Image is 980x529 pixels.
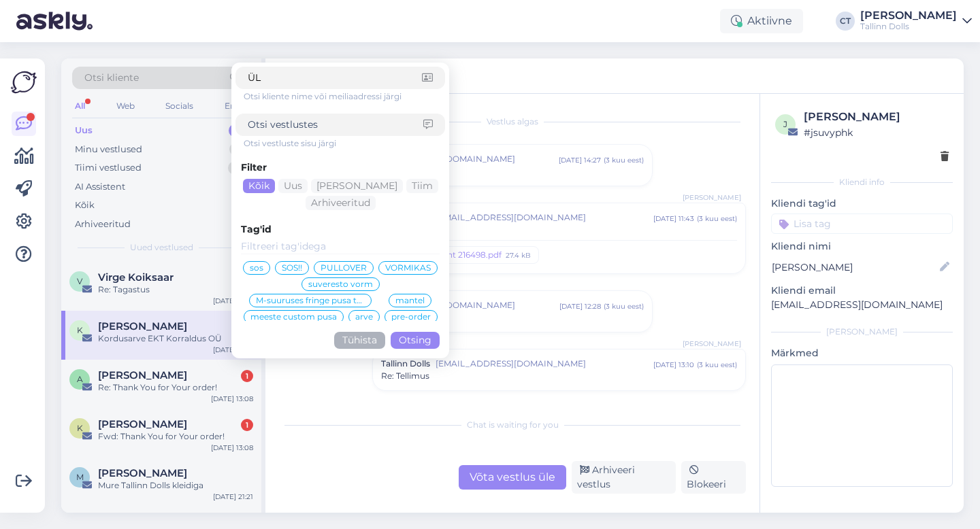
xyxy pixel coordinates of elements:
p: Kliendi tag'id [771,197,953,211]
span: [EMAIL_ADDRESS][DOMAIN_NAME] [436,211,653,224]
input: Otsi kliente [248,71,422,85]
div: [DATE] 13:19 [213,345,253,355]
span: Aina Silberk [98,369,187,381]
span: Otsi kliente [84,71,139,85]
span: [PERSON_NAME] [683,339,741,349]
div: Email [222,97,250,115]
div: Chat is waiting for you [279,419,746,431]
span: [EMAIL_ADDRESS][DOMAIN_NAME] [365,153,559,165]
div: 27.4 kB [504,249,532,261]
div: Võta vestlus üle [459,465,566,490]
div: Socials [163,97,196,115]
div: [PERSON_NAME] [771,326,953,338]
span: Virge Koiksaar [98,271,174,284]
span: K [77,325,83,335]
div: ( 3 kuu eest ) [697,360,737,370]
div: Kliendi info [771,176,953,188]
a: Arve-saateleht 216498.pdf27.4 kB [381,246,539,264]
div: Kõik [243,179,275,193]
div: All [72,97,88,115]
div: # jsuvyphk [804,125,949,140]
div: [PERSON_NAME] [804,109,949,125]
div: 6 [229,124,248,137]
a: [PERSON_NAME]Tallinn Dolls [860,10,972,32]
span: meeste custom pusa [250,313,337,321]
span: V [77,276,82,286]
div: Arhiveeri vestlus [572,461,676,494]
div: Re: Thank You for Your order! [98,381,253,394]
span: K [77,423,83,433]
div: Otsi vestluste sisu järgi [244,137,445,150]
div: Tag'id [241,222,440,237]
div: [DATE] 12:28 [559,301,601,311]
span: Katrin Erit [98,418,187,430]
p: Kliendi nimi [771,239,953,254]
div: [DATE] 13:08 [211,394,253,404]
div: Vestlus algas [279,116,746,128]
div: 0 [228,161,248,175]
span: Re: Tellimus [381,370,429,382]
div: Fwd: Thank You for Your order! [98,430,253,443]
div: Web [114,97,137,115]
div: [DATE] 11:43 [653,214,694,224]
div: 2 [229,143,248,156]
div: Kõik [75,199,95,212]
span: [EMAIL_ADDRESS][DOMAIN_NAME] [436,358,653,370]
span: sos [250,264,263,272]
div: ( 3 kuu eest ) [604,301,644,311]
div: [DATE] 13:21 [213,296,253,306]
div: ( 3 kuu eest ) [604,155,644,165]
div: Otsi kliente nime või meiliaadressi järgi [244,90,445,103]
div: [DATE] 14:27 [559,155,601,165]
span: M-suuruses fringe pusa tagastamine [256,296,365,305]
div: ( 3 kuu eest ) [697,214,737,224]
div: [DATE] 13:08 [211,443,253,453]
div: Re: Tagastus [98,284,253,296]
div: Filter [241,160,440,175]
div: 1 [241,370,253,382]
p: Märkmed [771,346,953,360]
span: Uued vestlused [130,241,193,254]
p: [EMAIL_ADDRESS][DOMAIN_NAME] [771,298,953,312]
img: Askly Logo [11,69,37,95]
div: Arhiveeritud [75,218,131,231]
div: Blokeeri [681,461,746,494]
span: [EMAIL_ADDRESS][DOMAIN_NAME] [365,299,559,311]
div: [DATE] 13:10 [653,360,694,370]
div: 1 [241,419,253,431]
span: Kristi Klein [98,320,187,332]
div: Mure Tallinn Dolls kleidiga [98,479,253,492]
span: M [76,472,84,482]
input: Filtreeri tag'idega [241,239,440,254]
div: Minu vestlused [75,143,142,156]
div: Kordusarve EKT Korraldus OÜ [98,332,253,345]
div: AI Assistent [75,180,125,194]
input: Lisa tag [771,214,953,234]
span: [PERSON_NAME] [683,192,741,203]
div: Uus [75,124,93,137]
input: Lisa nimi [772,260,937,275]
div: Tiimi vestlused [75,161,142,175]
span: j [783,119,787,129]
span: Marie Ustav [98,467,187,479]
div: [DATE] 21:21 [213,492,253,502]
p: Kliendi email [771,284,953,298]
span: A [77,374,83,384]
div: Aktiivne [720,9,803,33]
input: Otsi vestlustes [248,118,423,132]
div: [PERSON_NAME] [860,10,957,21]
div: CT [836,12,855,31]
span: Tallinn Dolls [381,358,430,370]
div: Tallinn Dolls [860,21,957,32]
